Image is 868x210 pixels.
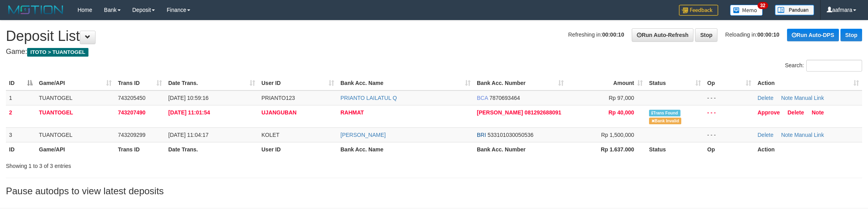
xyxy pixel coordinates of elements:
th: Trans ID [115,142,165,157]
td: 2 [6,105,36,127]
label: Search: [785,60,862,72]
td: TUANTOGEL [36,105,115,127]
span: Refreshing in: [568,31,624,38]
th: Action [754,142,862,157]
a: Run Auto-DPS [787,29,839,41]
a: Stop [840,29,862,41]
a: Manual Link [794,132,824,138]
a: Note [781,132,793,138]
th: User ID: activate to sort column ascending [258,76,337,90]
th: Game/API [36,142,115,157]
span: 743207490 [118,109,145,116]
td: TUANTOGEL [36,90,115,105]
th: Rp 1.637.000 [567,142,646,157]
span: 743205450 [118,95,145,101]
span: [DATE] 11:04:17 [168,132,208,138]
span: PRIANTO123 [261,95,295,101]
span: Reloading in: [725,31,780,38]
th: Trans ID: activate to sort column ascending [115,76,165,90]
th: ID [6,142,36,157]
a: Note [781,95,793,101]
span: ITOTO > TUANTOGEL [27,48,88,57]
h1: Deposit List [6,28,862,44]
h3: Pause autodps to view latest deposits [6,186,862,196]
a: Delete [758,95,773,101]
th: Op [704,142,754,157]
span: Similar transaction found [649,110,680,116]
span: Rp 97,000 [609,95,634,101]
a: Run Auto-Refresh [632,28,693,42]
th: Status [646,142,704,157]
span: Bank is not match [649,118,681,124]
th: Status: activate to sort column ascending [646,76,704,90]
input: Search: [806,60,862,72]
td: TUANTOGEL [36,127,115,142]
td: 3 [6,127,36,142]
img: MOTION_logo.png [6,4,66,16]
span: KOLET [261,132,280,138]
td: - - - [704,90,754,105]
th: Bank Acc. Number [474,142,567,157]
span: Copy 533101030050536 to clipboard [487,132,533,138]
span: BCA [477,95,488,101]
th: Amount: activate to sort column ascending [567,76,646,90]
a: Approve [758,109,780,116]
th: Date Trans.: activate to sort column ascending [165,76,258,90]
span: Rp 40,000 [609,109,634,116]
td: - - - [704,105,754,127]
th: Op: activate to sort column ascending [704,76,754,90]
th: Bank Acc. Name: activate to sort column ascending [337,76,474,90]
th: Date Trans. [165,142,258,157]
a: Delete [758,132,773,138]
strong: 00:00:10 [758,31,780,38]
td: 1 [6,90,36,105]
span: Copy 081292688091 to clipboard [524,109,561,116]
span: [DATE] 11:01:54 [168,109,210,116]
th: User ID [258,142,337,157]
th: Game/API: activate to sort column ascending [36,76,115,90]
span: [DATE] 10:59:16 [168,95,208,101]
td: - - - [704,127,754,142]
a: Stop [695,28,717,42]
span: 32 [758,2,768,9]
a: RAHMAT [340,109,364,116]
a: PRIANTO LAILATUL Q [340,95,397,101]
img: Button%20Memo.svg [730,5,763,16]
th: Bank Acc. Name [337,142,474,157]
span: Rp 1,500,000 [601,132,634,138]
a: Manual Link [794,95,824,101]
th: Bank Acc. Number: activate to sort column ascending [474,76,567,90]
th: ID: activate to sort column descending [6,76,36,90]
span: BRI [477,132,486,138]
a: Delete [787,109,804,116]
div: Showing 1 to 3 of 3 entries [6,159,356,170]
img: panduan.png [775,5,814,15]
strong: 00:00:10 [602,31,624,38]
th: Action: activate to sort column ascending [754,76,862,90]
span: Copy 7870693464 to clipboard [489,95,520,101]
span: [PERSON_NAME] [477,109,523,116]
a: [PERSON_NAME] [340,132,386,138]
h4: Game: [6,48,862,56]
span: UJANGUBAN [261,109,296,116]
a: Note [812,109,824,116]
span: 743209299 [118,132,145,138]
img: Feedback.jpg [679,5,718,16]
